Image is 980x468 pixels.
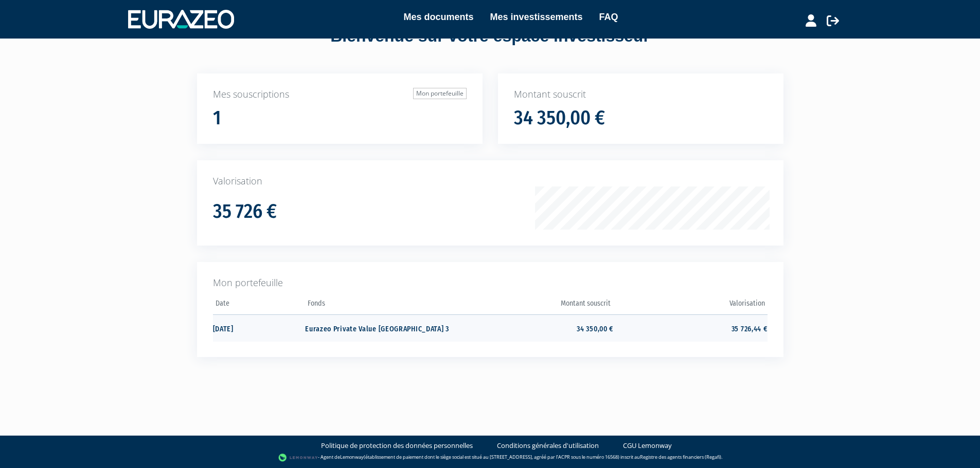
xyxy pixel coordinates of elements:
p: Valorisation [213,175,768,188]
a: Lemonway [340,454,364,460]
p: Montant souscrit [514,88,768,101]
h1: 35 726 € [213,201,277,222]
a: Conditions générales d'utilisation [497,441,599,451]
td: 34 350,00 € [459,314,613,342]
a: CGU Lemonway [623,441,672,451]
a: Mon portefeuille [413,88,467,99]
a: Politique de protection des données personnelles [321,441,473,451]
img: logo-lemonway.png [278,453,318,463]
a: Mes investissements [490,10,582,24]
div: - Agent de (établissement de paiement dont le siège social est situé au [STREET_ADDRESS], agréé p... [10,453,970,463]
a: Registre des agents financiers (Regafi) [640,454,721,460]
p: Mes souscriptions [213,88,467,101]
h1: 34 350,00 € [514,107,605,129]
a: FAQ [599,10,618,24]
img: 1732889491-logotype_eurazeo_blanc_rvb.png [128,10,234,28]
th: Fonds [305,296,459,315]
td: 35 726,44 € [613,314,767,342]
th: Date [213,296,306,315]
th: Montant souscrit [459,296,613,315]
a: Mes documents [403,10,473,24]
th: Valorisation [613,296,767,315]
td: Eurazeo Private Value [GEOGRAPHIC_DATA] 3 [305,314,459,342]
td: [DATE] [213,314,306,342]
p: Mon portefeuille [213,276,768,290]
h1: 1 [213,107,221,129]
